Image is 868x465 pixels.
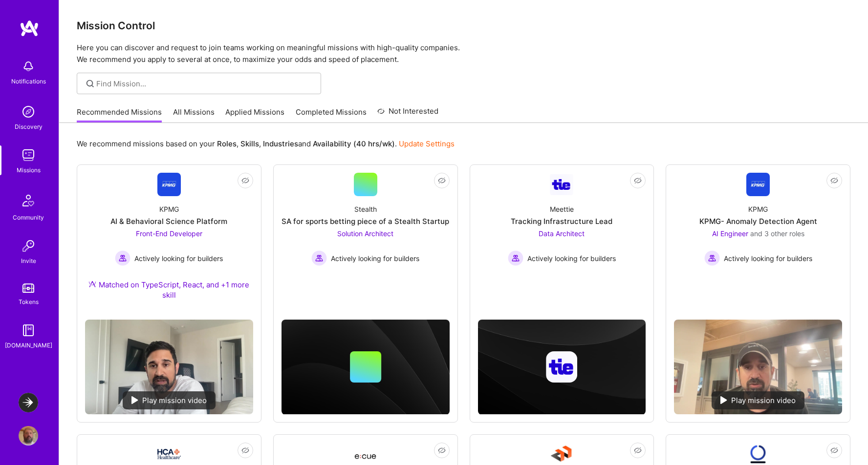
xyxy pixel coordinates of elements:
[478,320,646,414] img: cover
[5,340,52,350] div: [DOMAIN_NAME]
[13,212,44,222] div: Community
[377,105,438,123] a: Not Interested
[511,216,612,226] div: Tracking Infrastructure Lead
[699,216,817,226] div: KPMG- Anomaly Detection Agent
[748,204,768,214] div: KPMG
[296,107,367,123] a: Completed Missions
[157,173,181,196] img: Company Logo
[527,253,616,263] span: Actively looking for builders
[546,351,577,383] img: Company logo
[77,107,162,123] a: Recommended Missions
[85,320,253,414] img: No Mission
[19,321,38,340] img: guide book
[750,229,804,238] span: and 3 other roles
[263,139,298,148] b: Industries
[241,177,249,184] i: icon EyeClosed
[85,78,96,89] i: icon SearchGrey
[674,320,842,414] img: No Mission
[85,280,253,300] div: Matched on TypeScript, React, and +1 more skill
[354,445,377,463] img: Company Logo
[217,139,237,148] b: Roles
[478,173,646,289] a: Company LogoMeettieTracking Infrastructure LeadData Architect Actively looking for buildersActive...
[77,42,850,65] p: Here you can discover and request to join teams working on meaningful missions with high-quality ...
[17,165,41,175] div: Missions
[15,121,43,132] div: Discovery
[19,297,39,307] div: Tokens
[19,393,38,412] img: LaunchDarkly: Backend and Fullstack Support
[225,107,284,123] a: Applied Missions
[16,393,41,412] a: LaunchDarkly: Backend and Fullstack Support
[115,250,130,266] img: Actively looking for builders
[830,177,838,184] i: icon EyeClosed
[110,216,227,226] div: AI & Behavioral Science Platform
[159,204,179,214] div: KPMG
[674,173,842,312] a: Company LogoKPMGKPMG- Anomaly Detection AgentAI Engineer and 3 other rolesActively looking for bu...
[16,426,41,445] a: User Avatar
[712,391,804,409] div: Play mission video
[634,446,642,454] i: icon EyeClosed
[331,253,419,263] span: Actively looking for builders
[157,449,181,459] img: Company Logo
[282,173,450,289] a: StealthSA for sports betting piece of a Stealth StartupSolution Architect Actively looking for bu...
[241,446,249,454] i: icon EyeClosed
[399,139,455,148] a: Update Settings
[830,446,838,454] i: icon EyeClosed
[21,256,36,266] div: Invite
[746,173,770,196] img: Company Logo
[19,145,38,165] img: teamwork
[136,229,202,238] span: Front-End Developer
[634,177,642,184] i: icon EyeClosed
[123,391,216,409] div: Play mission video
[282,216,449,226] div: SA for sports betting piece of a Stealth Startup
[712,229,748,238] span: AI Engineer
[77,20,850,32] h3: Mission Control
[19,236,38,256] img: Invite
[77,139,455,149] p: We recommend missions based on your , , and .
[438,177,446,184] i: icon EyeClosed
[131,396,138,404] img: play
[704,250,720,266] img: Actively looking for builders
[134,253,223,263] span: Actively looking for builders
[313,139,395,148] b: Availability (40 hrs/wk)
[282,320,450,414] img: cover
[88,280,96,288] img: Ateam Purple Icon
[19,426,38,445] img: User Avatar
[311,250,327,266] img: Actively looking for builders
[173,107,215,123] a: All Missions
[19,57,38,76] img: bell
[539,229,585,238] span: Data Architect
[240,139,259,148] b: Skills
[96,79,314,89] input: Find Mission...
[550,174,573,195] img: Company Logo
[22,283,34,293] img: tokens
[354,204,377,214] div: Stealth
[508,250,523,266] img: Actively looking for builders
[438,446,446,454] i: icon EyeClosed
[724,253,812,263] span: Actively looking for builders
[550,204,574,214] div: Meettie
[19,102,38,121] img: discovery
[720,396,727,404] img: play
[17,189,40,212] img: Community
[11,76,46,86] div: Notifications
[337,229,393,238] span: Solution Architect
[85,173,253,312] a: Company LogoKPMGAI & Behavioral Science PlatformFront-End Developer Actively looking for builders...
[20,20,39,37] img: logo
